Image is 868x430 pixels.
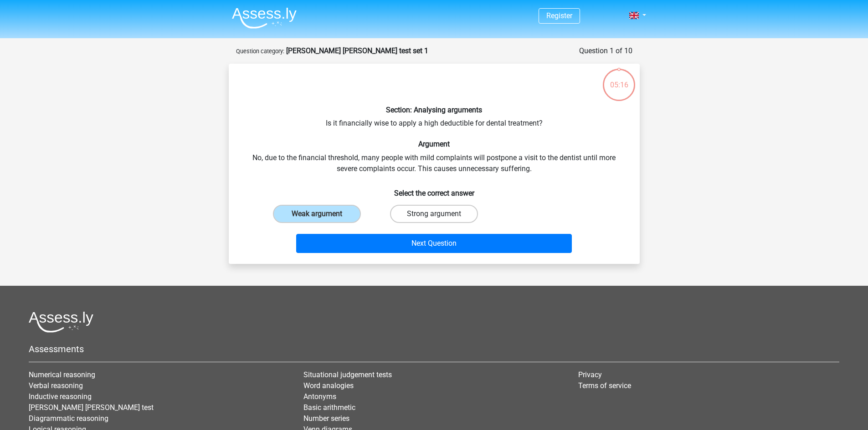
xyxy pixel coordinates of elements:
div: Is it financially wise to apply a high deductible for dental treatment? No, due to the financial ... [232,71,636,257]
h6: Select the correct answer [243,182,625,197]
img: Assessly [232,7,297,29]
a: Diagrammatic reasoning [29,414,108,423]
a: Register [546,11,572,20]
button: Next Question [296,234,572,253]
a: Number series [303,414,349,423]
small: Question category: [236,48,284,55]
label: Weak argument [273,205,361,223]
a: Antonyms [303,392,336,401]
a: Basic arithmetic [303,403,355,412]
img: Assessly logo [29,311,93,333]
h6: Argument [243,140,625,148]
a: Numerical reasoning [29,370,95,379]
h5: Assessments [29,344,839,354]
strong: [PERSON_NAME] [PERSON_NAME] test set 1 [286,46,428,55]
a: [PERSON_NAME] [PERSON_NAME] test [29,403,154,412]
a: Word analogies [303,381,354,390]
div: 05:16 [602,68,636,91]
a: Inductive reasoning [29,392,92,401]
a: Situational judgement tests [303,370,392,379]
a: Privacy [578,370,602,379]
a: Verbal reasoning [29,381,83,390]
h6: Section: Analysing arguments [243,106,625,114]
div: Question 1 of 10 [579,46,632,56]
a: Terms of service [578,381,631,390]
label: Strong argument [390,205,478,223]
